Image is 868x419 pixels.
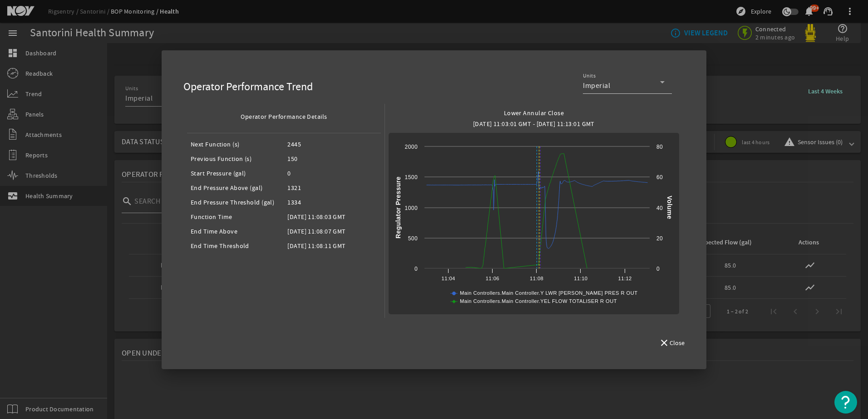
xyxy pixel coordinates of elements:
text: 11:06 [486,276,499,281]
div: Lower Annular Close [389,107,679,118]
text: 0 [414,266,418,272]
text: 0 [656,266,660,272]
td: End Pressure Threshold (gal) [187,195,284,209]
text: 60 [656,174,663,180]
td: End Pressure Above (gal) [187,180,284,195]
td: Function Time [187,209,284,224]
td: 0 [284,166,380,180]
text: 1500 [404,174,417,180]
text: 500 [408,235,417,242]
text: 20 [656,235,663,242]
td: 2445 [284,137,380,151]
button: Open Resource Center [834,391,857,414]
text: 11:08 [530,276,543,281]
text: 1000 [404,205,417,211]
text: 11:04 [441,276,455,281]
td: [DATE] 11:08:07 GMT [284,224,380,239]
text: Main Controllers.Main Controller.YEL FLOW TOTALISER R OUT [460,298,617,304]
button: Close [655,335,688,351]
text: 11:12 [618,276,631,281]
td: 150 [284,151,380,166]
td: End Time Above [187,224,284,239]
mat-icon: close [659,337,666,348]
text: 11:10 [574,276,587,281]
td: End Time Threshold [187,239,284,253]
div: [DATE] 11:03:01 GMT - [DATE] 11:13:01 GMT [389,118,679,129]
text: 80 [656,144,663,150]
td: 1321 [284,180,380,195]
text: Regulator Pressure [394,176,401,238]
text: 40 [656,205,663,211]
text: 2000 [404,144,417,150]
td: [DATE] 11:08:03 GMT [284,209,380,224]
span: Imperial [583,81,610,90]
td: [DATE] 11:08:11 GMT [284,239,380,253]
td: 1334 [284,195,380,209]
div: Operator Performance Details [187,111,381,122]
mat-label: Units [583,72,596,79]
span: Close [670,338,685,347]
td: Previous Function (s) [187,151,284,166]
td: Start Pressure (gal) [187,166,284,180]
text: Main Controllers.Main Controller.Y LWR [PERSON_NAME] PRES R OUT [460,290,637,296]
td: Next Function (s) [187,137,284,151]
text: Volume [666,195,673,219]
h1: Operator Performance Trend [183,80,579,94]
